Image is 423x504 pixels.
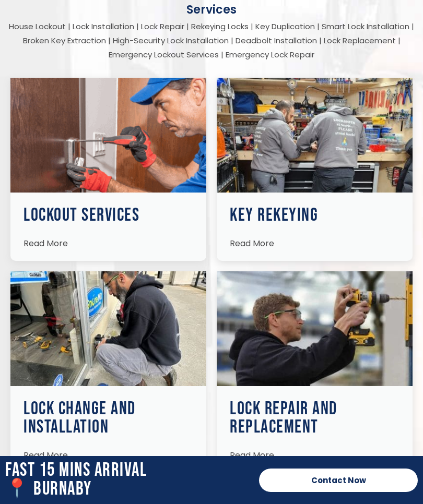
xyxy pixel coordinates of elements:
[230,206,399,224] h3: Key Rekeying
[23,400,193,436] h3: Lock Change and Installation
[10,78,206,193] img: Locksmiths Locations 14
[217,271,413,386] img: Locksmiths Locations 17
[217,78,413,193] img: Locksmiths Locations 15
[230,449,274,461] span: Read More
[5,3,418,17] p: Services
[10,271,206,386] img: Locksmiths Locations 16
[23,449,68,461] span: Read More
[23,237,68,249] span: Read More
[259,469,418,492] a: Contact Now
[23,206,193,224] h3: Lockout Services
[5,461,249,499] h2: Fast 15 Mins Arrival 📍 burnaby
[230,400,399,436] h3: Lock Repair and Replacement
[230,237,274,249] span: Read More
[5,19,418,62] div: House Lockout | Lock Installation | Lock Repair | Rekeying Locks | Key Duplication | Smart Lock I...
[311,476,366,484] span: Contact Now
